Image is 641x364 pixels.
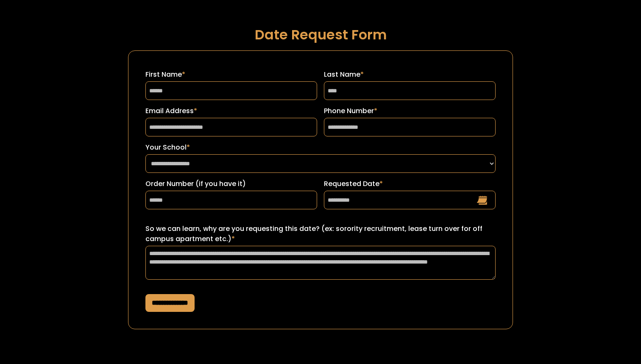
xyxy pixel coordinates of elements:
[145,142,495,153] label: Your School
[145,106,317,116] label: Email Address
[324,69,496,80] label: Last Name
[145,179,317,189] label: Order Number (if you have it)
[324,179,496,189] label: Requested Date
[128,50,513,329] form: Request a Date Form
[145,224,495,244] label: So we can learn, why are you requesting this date? (ex: sorority recruitment, lease turn over for...
[128,27,513,42] h1: Date Request Form
[145,69,317,80] label: First Name
[324,106,496,116] label: Phone Number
